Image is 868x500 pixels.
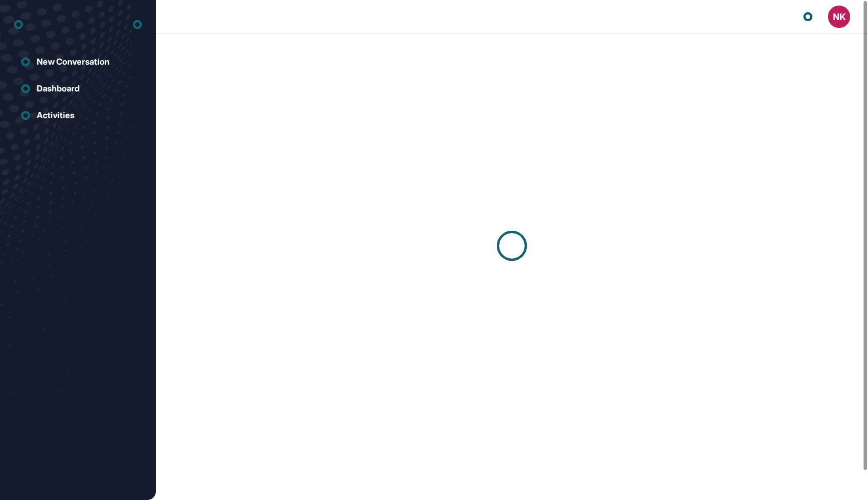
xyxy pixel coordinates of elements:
button: NK [828,6,850,28]
div: entrapeer-logo [14,16,23,33]
a: New Conversation [14,51,142,73]
a: Activities [14,104,142,127]
div: Activities [37,110,75,120]
div: Dashboard [37,84,80,94]
div: New Conversation [37,57,110,67]
a: Dashboard [14,77,142,100]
